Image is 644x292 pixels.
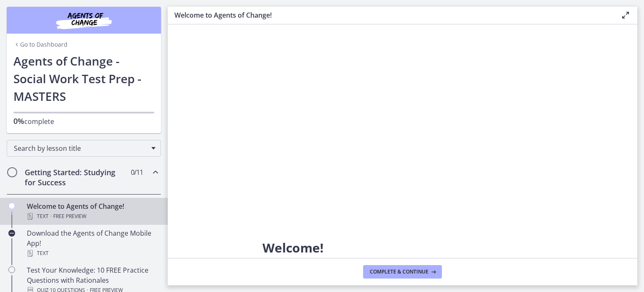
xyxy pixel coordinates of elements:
div: Search by lesson title [7,140,161,157]
a: Go to Dashboard [13,40,68,49]
p: complete [13,116,154,126]
span: 0% [13,116,24,126]
span: · [50,211,52,221]
div: Welcome to Agents of Change! [27,201,158,221]
div: Download the Agents of Change Mobile App! [27,228,158,258]
div: Text [27,248,158,258]
span: Free preview [53,211,86,221]
span: 0 / 11 [131,167,143,177]
span: Welcome! [262,239,324,256]
div: Text [27,211,158,221]
img: Agents of Change [34,10,134,30]
h1: Agents of Change - Social Work Test Prep - MASTERS [13,52,154,105]
button: Complete & continue [363,265,442,279]
span: Complete & continue [370,268,428,275]
h2: Getting Started: Studying for Success [25,167,127,187]
span: Search by lesson title [14,144,147,153]
h3: Welcome to Agents of Change! [174,10,607,20]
